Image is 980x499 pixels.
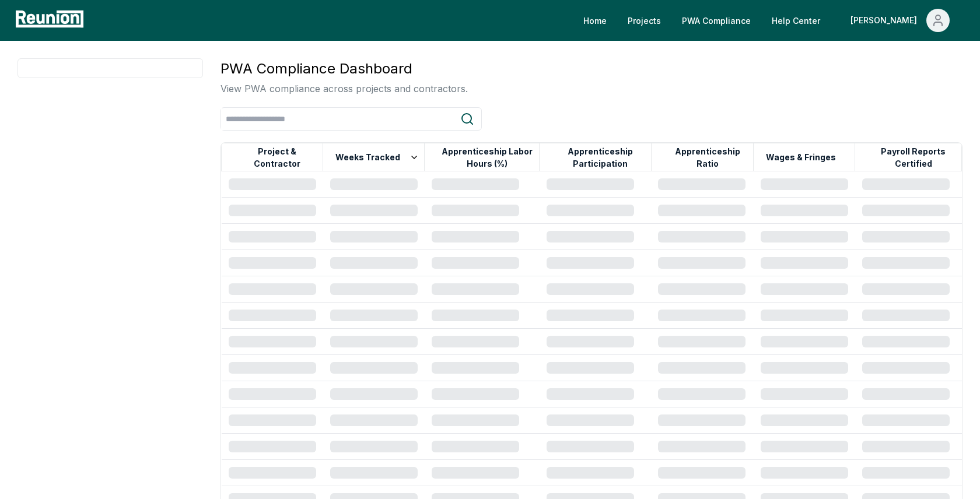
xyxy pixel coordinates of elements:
button: [PERSON_NAME] [841,9,959,32]
button: Payroll Reports Certified [865,146,961,169]
h3: PWA Compliance Dashboard [220,58,468,79]
a: Projects [618,9,670,32]
a: PWA Compliance [673,9,760,32]
div: [PERSON_NAME] [850,9,922,32]
button: Apprenticeship Labor Hours (%) [435,146,539,169]
button: Weeks Tracked [333,146,421,169]
button: Wages & Fringes [764,146,838,169]
a: Home [574,9,616,32]
a: Help Center [762,9,829,32]
button: Apprenticeship Ratio [661,146,753,169]
nav: Main [574,9,968,32]
button: Project & Contractor [232,146,323,169]
p: View PWA compliance across projects and contractors. [220,82,468,96]
button: Apprenticeship Participation [549,146,650,169]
